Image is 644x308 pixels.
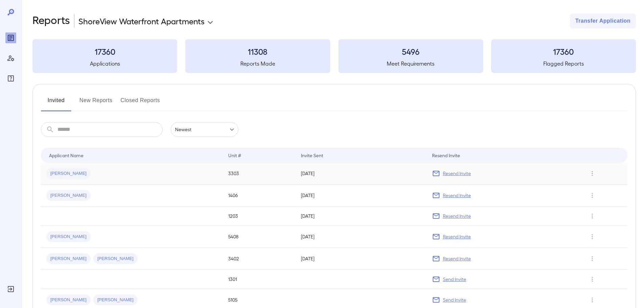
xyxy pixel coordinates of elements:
div: Reports [5,32,16,43]
span: [PERSON_NAME] [46,170,91,177]
td: 3303 [223,163,295,185]
div: Applicant Name [49,151,84,159]
td: [DATE] [295,226,426,248]
td: 5408 [223,226,295,248]
td: 1406 [223,185,295,207]
td: [DATE] [295,207,426,226]
div: Unit # [228,151,241,159]
div: Log Out [5,284,16,294]
p: Resend Invite [443,213,471,219]
div: FAQ [5,73,16,84]
p: Resend Invite [443,255,471,262]
td: [DATE] [295,163,426,185]
span: [PERSON_NAME] [46,297,91,303]
p: Resend Invite [443,170,471,177]
h3: 17360 [491,46,636,57]
h3: 17360 [32,46,177,57]
button: Row Actions [587,211,598,221]
div: Invite Sent [301,151,323,159]
td: [DATE] [295,248,426,270]
td: 3402 [223,248,295,270]
p: ShoreView Waterfront Apartments [78,16,205,26]
button: Row Actions [587,231,598,242]
p: Resend Invite [443,192,471,199]
p: Send Invite [443,297,466,303]
summary: 17360Applications11308Reports Made5496Meet Requirements17360Flagged Reports [32,39,636,73]
span: [PERSON_NAME] [46,256,91,262]
button: Transfer Application [570,14,636,28]
h5: Meet Requirements [338,60,483,68]
button: Row Actions [587,274,598,285]
h3: 11308 [185,46,330,57]
span: [PERSON_NAME] [46,192,91,199]
td: 1301 [223,270,295,289]
p: Send Invite [443,276,466,283]
span: [PERSON_NAME] [93,256,138,262]
h5: Reports Made [185,60,330,68]
div: Newest [171,122,238,137]
span: [PERSON_NAME] [93,297,138,303]
h5: Applications [32,60,177,68]
button: Row Actions [587,168,598,179]
button: Closed Reports [121,95,160,111]
h3: 5496 [338,46,483,57]
p: Resend Invite [443,233,471,240]
button: New Reports [79,95,113,111]
button: Invited [41,95,71,111]
button: Row Actions [587,190,598,201]
h5: Flagged Reports [491,60,636,68]
div: Manage Users [5,53,16,64]
button: Row Actions [587,253,598,264]
div: Resend Invite [432,151,460,159]
span: [PERSON_NAME] [46,234,91,240]
td: 1203 [223,207,295,226]
button: Row Actions [587,294,598,305]
h2: Reports [32,14,70,28]
td: [DATE] [295,185,426,207]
